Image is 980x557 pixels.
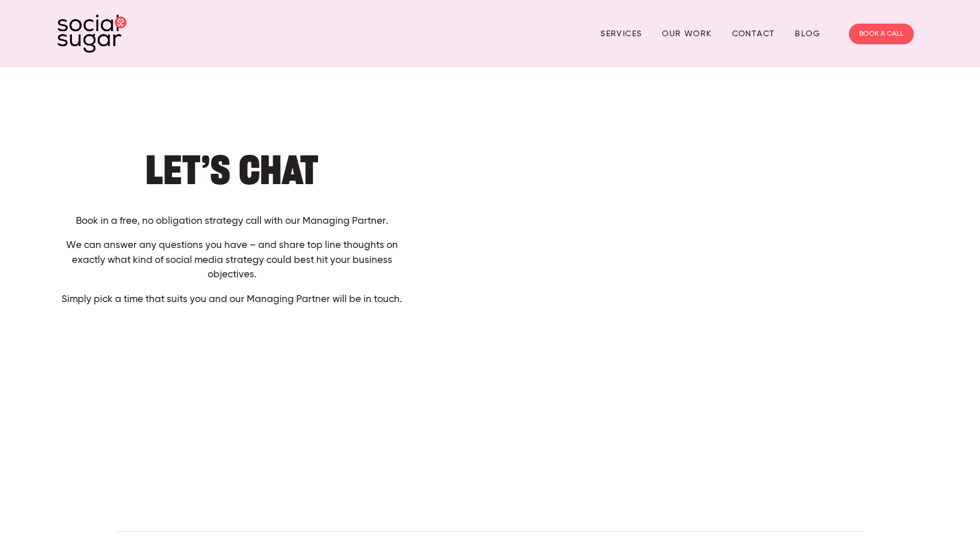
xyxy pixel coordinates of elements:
p: Book in a free, no obligation strategy call with our Managing Partner. [58,214,407,229]
a: Services [600,25,642,43]
a: Our Work [662,25,711,43]
h1: Let’s Chat [58,152,407,188]
a: Blog [795,25,820,43]
a: Contact [732,25,775,43]
iframe: Select a Date & Time - Calendly [426,113,922,516]
p: Simply pick a time that suits you and our Managing Partner will be in touch. [58,292,407,307]
img: SocialSugar [58,14,127,53]
p: We can answer any questions you have – and share top line thoughts on exactly what kind of social... [58,238,407,283]
a: BOOK A CALL [849,24,914,44]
